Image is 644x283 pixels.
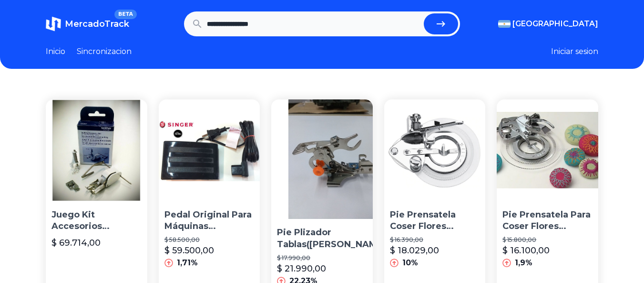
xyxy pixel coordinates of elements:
[164,244,214,257] p: $ 59.500,00
[512,18,598,30] span: [GEOGRAPHIC_DATA]
[390,236,480,244] p: $ 16.390,00
[164,236,255,244] p: $ 58.500,00
[277,254,389,262] p: $ 17.990,00
[502,244,550,257] p: $ 16.100,00
[390,209,480,233] p: Pie Prensatela Coser Flores Circulos Maquina Familiar
[402,257,418,269] p: 10%
[390,244,439,257] p: $ 18.029,00
[515,257,532,269] p: 1,9%
[51,236,101,250] p: $ 69.714,00
[277,262,326,275] p: $ 21.990,00
[497,99,598,201] img: Pie Prensatela Para Coser Flores Circulos Maquina Familiar
[114,10,137,19] span: BETA
[551,46,598,57] button: Iniciar sesion
[77,46,132,57] a: Sincronizacion
[177,257,198,269] p: 1,71%
[51,209,142,233] p: Juego Kit Accesorios Alcolchado Quilting P/ Máquina [PERSON_NAME]
[498,18,598,30] button: [GEOGRAPHIC_DATA]
[46,16,129,32] a: MercadoTrackBETA
[498,20,511,28] img: Argentina
[159,99,260,201] img: Pedal Original Para Máquinas De Coser Singer
[502,209,593,233] p: Pie Prensatela Para Coser Flores Circulos Maquina Familiar
[46,99,147,201] img: Juego Kit Accesorios Alcolchado Quilting P/ Máquina De Coser
[164,209,255,233] p: Pedal Original Para Máquinas [PERSON_NAME] Singer
[274,99,393,219] img: Pie Plizador Tablas(ruffler) Para Maquina De Coser Familiar
[46,46,65,57] a: Inicio
[384,99,486,201] img: Pie Prensatela Coser Flores Circulos Maquina Familiar
[502,236,593,244] p: $ 15.800,00
[65,19,129,29] span: MercadoTrack
[277,227,389,250] p: Pie Plizador Tablas([PERSON_NAME]) Para Maquina [PERSON_NAME] Familiar
[46,16,61,32] img: MercadoTrack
